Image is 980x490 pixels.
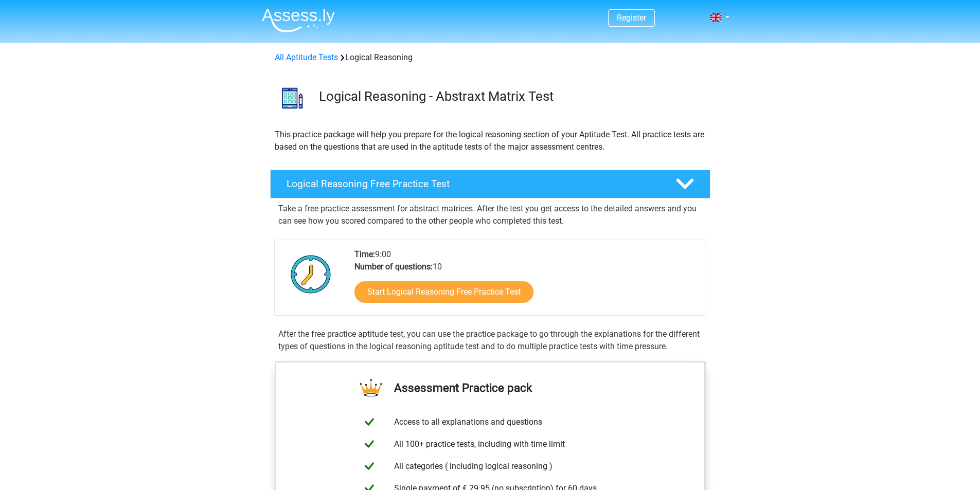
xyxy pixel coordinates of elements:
img: Assessly [262,8,335,32]
div: 9:00 10 [347,248,705,315]
a: Register [617,13,646,23]
a: All Aptitude Tests [275,52,338,62]
img: logical reasoning [271,76,314,120]
p: This practice package will help you prepare for the logical reasoning section of your Aptitude Te... [275,129,706,153]
div: After the free practice aptitude test, you can use the practice package to go through the explana... [274,328,706,353]
a: Start Logical Reasoning Free Practice Test [354,281,533,303]
p: Take a free practice assessment for abstract matrices. After the test you get access to the detai... [278,203,702,227]
h3: Logical Reasoning - Abstraxt Matrix Test [319,88,702,104]
b: Time: [354,249,375,259]
a: Logical Reasoning Free Practice Test [266,170,715,198]
b: Number of questions: [354,262,433,271]
img: Clock [285,248,337,300]
div: Logical Reasoning [271,51,710,64]
h4: Logical Reasoning Free Practice Test [287,178,659,190]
